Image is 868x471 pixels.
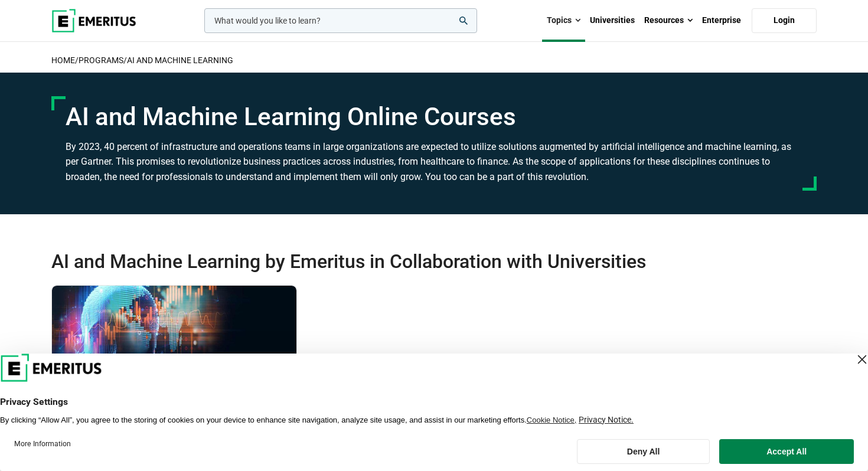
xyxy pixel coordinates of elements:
[127,55,233,65] a: AI and Machine Learning
[66,102,802,132] h1: AI and Machine Learning Online Courses
[66,139,802,185] p: By 2023, 40 percent of infrastructure and operations teams in large organizations are expected to...
[51,250,740,273] h2: AI and Machine Learning by Emeritus in Collaboration with Universities
[51,48,817,73] h2: / /
[52,286,296,404] img: Postgraduate Diploma in Machine Learning (E-Learning) | Online AI and Machine Learning Course
[204,8,477,33] input: woocommerce-product-search-field-0
[752,8,817,33] a: Login
[79,55,123,65] a: Programs
[51,55,75,65] a: home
